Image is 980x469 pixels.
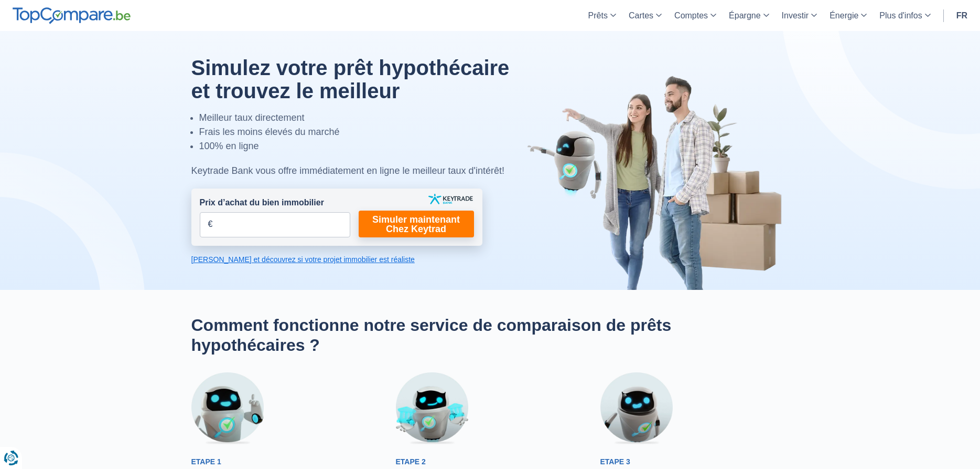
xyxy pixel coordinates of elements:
[600,372,673,445] img: Etape 3
[428,194,473,204] img: keytrade
[359,211,474,237] a: Simuler maintenant Chez Keytrad
[199,125,534,139] li: Frais les moins élevés du marché
[191,164,534,178] div: Keytrade Bank vous offre immédiatement en ligne le meilleur taux d'intérêt!
[191,315,789,356] h2: Comment fonctionne notre service de comparaison de prêts hypothécaires ?
[191,56,534,102] h1: Simulez votre prêt hypothécaire et trouvez le meilleur
[191,372,264,445] img: Etape 1
[396,457,426,466] span: Etape 2
[396,372,468,445] img: Etape 2
[199,139,534,153] li: 100% en ligne
[527,75,789,290] img: image-hero
[191,457,221,466] span: Etape 1
[200,197,324,209] label: Prix d’achat du bien immobilier
[208,218,213,231] span: €
[13,7,131,24] img: TopCompare
[191,254,482,265] a: [PERSON_NAME] et découvrez si votre projet immobilier est réaliste
[199,111,534,125] li: Meilleur taux directement
[600,457,630,466] span: Etape 3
